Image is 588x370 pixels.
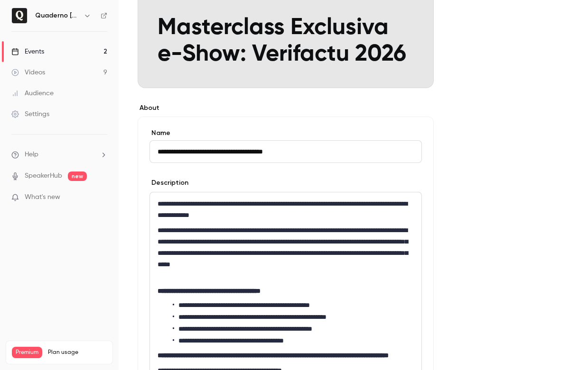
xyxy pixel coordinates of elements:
[25,171,62,181] a: SpeakerHub
[12,347,42,358] span: Premium
[11,68,45,77] div: Videos
[11,89,54,98] div: Audience
[35,11,80,20] h6: Quaderno [GEOGRAPHIC_DATA]
[25,150,38,160] span: Help
[11,47,44,56] div: Events
[11,150,107,160] li: help-dropdown-opener
[96,193,107,202] iframe: Noticeable Trigger
[68,171,87,181] span: new
[25,192,60,202] span: What's new
[11,109,49,119] div: Settings
[138,103,434,113] label: About
[149,128,422,138] label: Name
[48,349,107,356] span: Plan usage
[149,178,188,188] label: Description
[12,8,27,23] img: Quaderno España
